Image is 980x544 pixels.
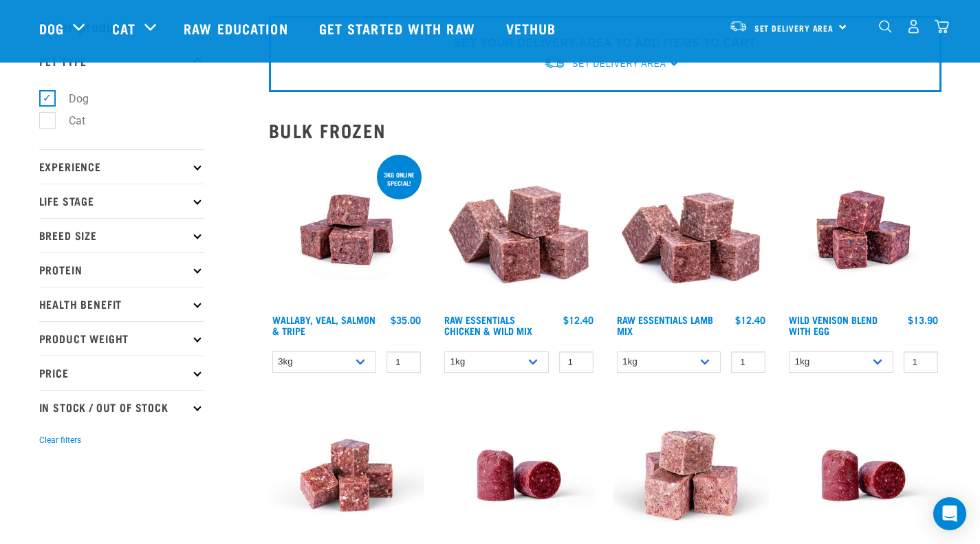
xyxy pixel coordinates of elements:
img: van-moving.png [729,20,748,32]
a: Dog [39,18,64,39]
p: In Stock / Out Of Stock [39,390,204,424]
img: home-icon-1@2x.png [879,20,892,33]
a: Raw Education [170,1,305,56]
input: 1 [559,351,594,373]
img: Venison Egg 1616 [785,152,941,308]
input: 1 [904,351,938,373]
div: 3kg online special! [377,164,422,193]
div: $13.90 [908,314,938,325]
div: $12.40 [735,314,765,325]
p: Product Weight [39,321,204,356]
span: Set Delivery Area [754,25,834,30]
p: Health Benefit [39,287,204,321]
a: Get started with Raw [305,1,492,56]
a: Raw Essentials Chicken & Wild Mix [444,317,532,333]
p: Protein [39,252,204,287]
a: Raw Essentials Lamb Mix [617,317,713,333]
img: Pile Of Cubed Chicken Wild Meat Mix [441,152,597,308]
div: $12.40 [563,314,594,325]
img: ?1041 RE Lamb Mix 01 [613,152,770,308]
a: Wild Venison Blend with Egg [789,317,878,333]
button: Clear filters [39,434,81,446]
p: Price [39,356,204,390]
img: Wallaby Veal Salmon Tripe 1642 [269,152,425,308]
p: Experience [39,149,204,184]
a: Cat [112,18,135,39]
p: Breed Size [39,218,204,252]
img: van-moving.png [543,56,565,70]
label: Dog [47,90,94,107]
img: user.png [906,19,921,34]
div: $35.00 [391,314,421,325]
div: Open Intercom Messenger [933,497,966,530]
p: Life Stage [39,184,204,218]
h2: Bulk Frozen [269,120,941,141]
input: 1 [731,351,765,373]
input: 1 [386,351,421,373]
span: Set Delivery Area [572,59,666,69]
img: home-icon@2x.png [935,19,949,34]
label: Cat [47,112,91,129]
a: Vethub [492,1,574,56]
a: Wallaby, Veal, Salmon & Tripe [272,317,375,333]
